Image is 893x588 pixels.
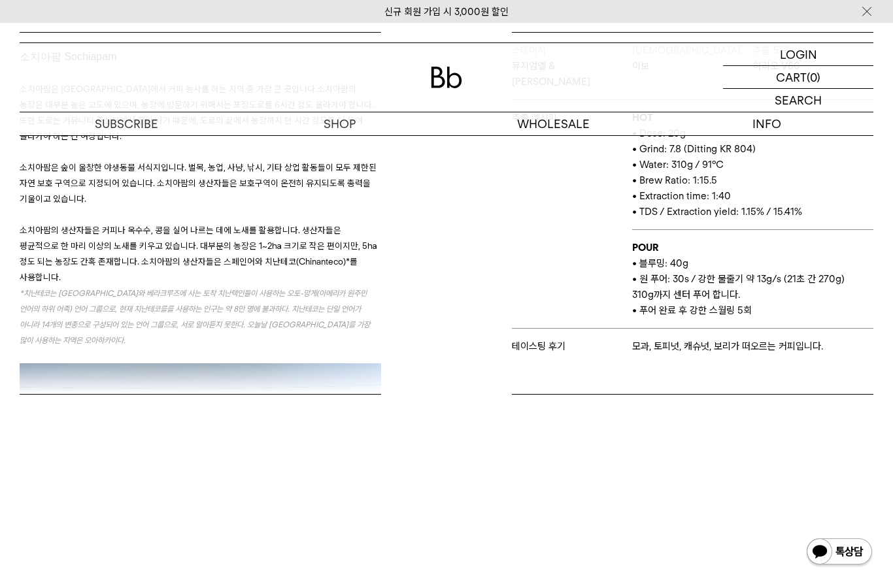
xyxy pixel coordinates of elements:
[632,190,731,202] span: • Extraction time: 1:40
[632,174,717,186] span: • Brew Ratio: 1:15.5
[776,66,807,88] p: CART
[632,143,756,155] span: • Grind: 7.8 (Ditting KR 804)
[20,112,233,135] a: SUBSCRIBE
[512,338,632,354] p: 테이스팅 후기
[446,112,660,135] p: WHOLESALE
[384,6,509,18] a: 신규 회원 가입 시 3,000원 할인
[632,127,686,139] span: • Dose: 20g
[431,67,462,88] img: 로고
[233,112,447,135] a: SHOP
[632,242,658,253] b: POUR
[780,43,817,65] p: LOGIN
[805,537,873,568] img: 카카오톡 채널 1:1 채팅 버튼
[632,271,873,302] p: • 원 푸어: 30s / 강한 물줄기 약 13g/s (21초 간 270g) 310g까지 센터 푸어 합니다.
[807,66,820,88] p: (0)
[20,225,377,282] span: 소치아팜의 생산자들은 커피나 옥수수, 콩을 실어 나르는 데에 노새를 활용합니다. 생산자들은 평균적으로 한 마리 이상의 노새를 키우고 있습니다. 대부분의 농장은 1~2㏊ 크기로...
[20,162,377,204] span: 소치아팜은 숲이 울창한 야생동물 서식지입니다. 벌목, 농업, 사냥, 낚시, 기타 상업 활동들이 모두 제한된 자연 보호 구역으로 지정되어 있습니다. 소치아팜의 생산자들은 보호구...
[20,288,370,345] span: 치난테코는 [GEOGRAPHIC_DATA]와 베라크루즈에 사는 토착 치난텍인들이 사용하는 오토-망게(아메리카 원주민 언어의 하위 어족) 언어 그룹으로, 현재 치난테코를를 사용...
[660,112,874,135] p: INFO
[632,338,873,354] p: 모과, 토피넛, 캐슈넛, 보리가 떠오르는 커피입니다.
[632,302,873,318] p: • 푸어 완료 후 강한 스월링 5회
[775,89,822,112] p: SEARCH
[632,206,802,218] span: • TDS / Extraction yield: 1.15% / 15.41%
[723,43,873,66] a: LOGIN
[723,66,873,89] a: CART (0)
[632,255,873,271] p: • 블루밍: 40g
[632,159,724,171] span: • Water: 310g / 91°C
[20,84,374,141] span: 소치아팜의 농장은 대부분 높은 고도에 있으며, 농장에 방문하기 위해서는 포장도로를 6시간 정도 올라가야 합니다. 또한 도로는 커뮤니티 중심부에서 끝이 나기 때문에, 도로의 끝...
